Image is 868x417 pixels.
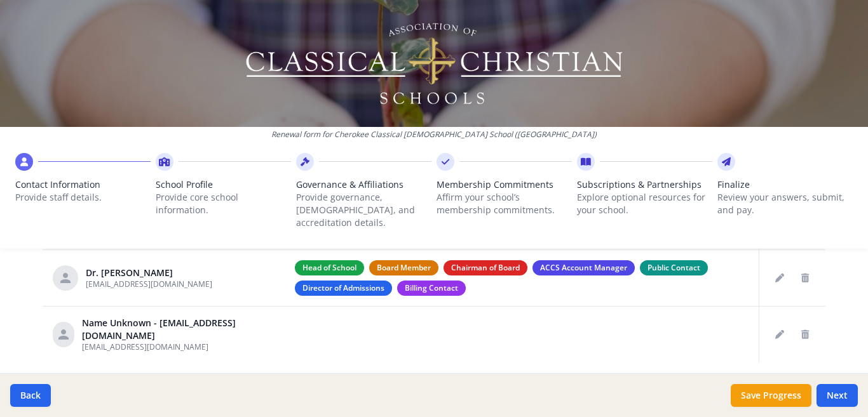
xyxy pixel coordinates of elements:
span: Contact Information [15,178,151,191]
p: Provide core school information. [156,191,291,216]
button: Back [10,384,51,407]
span: ACCS Account Manager [532,260,635,275]
button: Save Progress [731,384,811,407]
p: Provide governance, [DEMOGRAPHIC_DATA], and accreditation details. [296,191,431,229]
button: Next [817,384,858,407]
span: Finalize [717,178,853,191]
span: [EMAIL_ADDRESS][DOMAIN_NAME] [86,279,212,289]
div: Name Unknown - [EMAIL_ADDRESS][DOMAIN_NAME] [82,317,275,342]
button: Edit staff [770,268,790,288]
span: Chairman of Board [444,260,527,275]
p: Affirm your school’s membership commitments. [437,191,572,216]
span: School Profile [156,178,291,191]
span: Head of School [295,260,364,275]
span: Membership Commitments [437,178,572,191]
span: Subscriptions & Partnerships [577,178,712,191]
span: Board Member [369,260,438,275]
span: Director of Admissions [295,281,392,296]
span: Billing Contact [397,281,466,296]
button: Delete staff [795,268,815,288]
span: [EMAIL_ADDRESS][DOMAIN_NAME] [82,341,208,352]
img: Logo [244,19,625,108]
button: Edit staff [770,324,790,345]
span: Governance & Affiliations [296,178,431,191]
p: Explore optional resources for your school. [577,191,712,216]
div: Dr. [PERSON_NAME] [86,267,212,279]
span: Public Contact [640,260,708,275]
p: Review your answers, submit, and pay. [717,191,853,216]
p: Provide staff details. [15,191,151,204]
button: Delete staff [795,324,815,345]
